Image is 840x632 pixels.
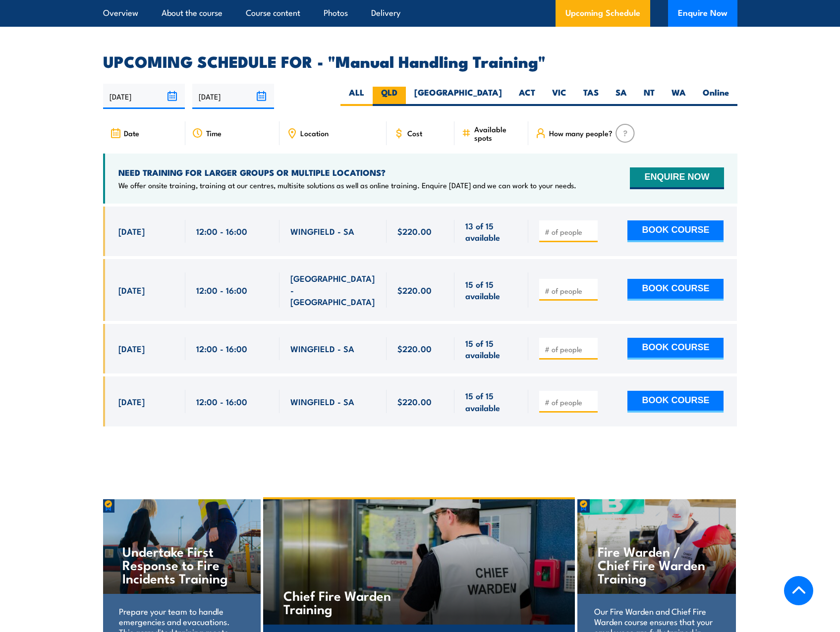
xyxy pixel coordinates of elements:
[290,225,354,237] span: WINGFIELD - SA
[118,343,145,354] span: [DATE]
[373,87,406,106] label: QLD
[196,225,247,237] span: 12:00 - 16:00
[290,343,354,354] span: WINGFIELD - SA
[627,279,724,301] button: BOOK COURSE
[118,180,576,190] p: We offer onsite training, training at our centres, multisite solutions as well as online training...
[549,129,613,137] span: How many people?
[627,220,724,242] button: BOOK COURSE
[465,337,517,361] span: 15 of 15 available
[545,227,594,237] input: # of people
[196,396,247,407] span: 12:00 - 16:00
[544,87,575,106] label: VIC
[118,396,145,407] span: [DATE]
[627,338,724,360] button: BOOK COURSE
[474,125,521,142] span: Available spots
[283,588,400,615] h4: Chief Fire Warden Training
[118,225,145,237] span: [DATE]
[118,167,576,178] h4: NEED TRAINING FOR LARGER GROUPS OR MULTIPLE LOCATIONS?
[545,344,594,354] input: # of people
[103,54,737,68] h2: UPCOMING SCHEDULE FOR - "Manual Handling Training"
[694,87,737,106] label: Online
[630,167,724,189] button: ENQUIRE NOW
[545,286,594,296] input: # of people
[627,391,724,413] button: BOOK COURSE
[397,284,432,296] span: $220.00
[663,87,694,106] label: WA
[122,544,240,584] h4: Undertake First Response to Fire Incidents Training
[196,343,247,354] span: 12:00 - 16:00
[510,87,544,106] label: ACT
[465,220,517,243] span: 13 of 15 available
[397,396,432,407] span: $220.00
[397,343,432,354] span: $220.00
[103,84,185,109] input: From date
[124,129,139,137] span: Date
[545,397,594,407] input: # of people
[465,278,517,302] span: 15 of 15 available
[635,87,663,106] label: NT
[407,129,422,137] span: Cost
[465,390,517,413] span: 15 of 15 available
[406,87,510,106] label: [GEOGRAPHIC_DATA]
[206,129,222,137] span: Time
[290,396,354,407] span: WINGFIELD - SA
[300,129,329,137] span: Location
[118,284,145,296] span: [DATE]
[290,272,376,307] span: [GEOGRAPHIC_DATA] - [GEOGRAPHIC_DATA]
[340,87,373,106] label: ALL
[575,87,607,106] label: TAS
[196,284,247,296] span: 12:00 - 16:00
[397,225,432,237] span: $220.00
[607,87,635,106] label: SA
[598,544,715,584] h4: Fire Warden / Chief Fire Warden Training
[192,84,274,109] input: To date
